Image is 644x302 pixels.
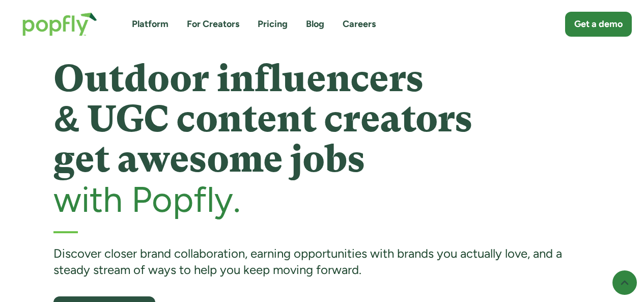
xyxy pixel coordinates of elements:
[343,18,376,31] a: Careers
[53,245,591,279] div: Discover closer brand collaboration, earning opportunities with brands you actually love, and a s...
[306,18,324,31] a: Blog
[53,59,591,180] h1: Outdoor influencers & UGC content creators get awesome jobs
[574,18,623,31] div: Get a demo
[132,18,169,31] a: Platform
[258,18,288,31] a: Pricing
[53,180,591,219] h2: with Popfly.
[565,12,632,37] a: Get a demo
[187,18,239,31] a: For Creators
